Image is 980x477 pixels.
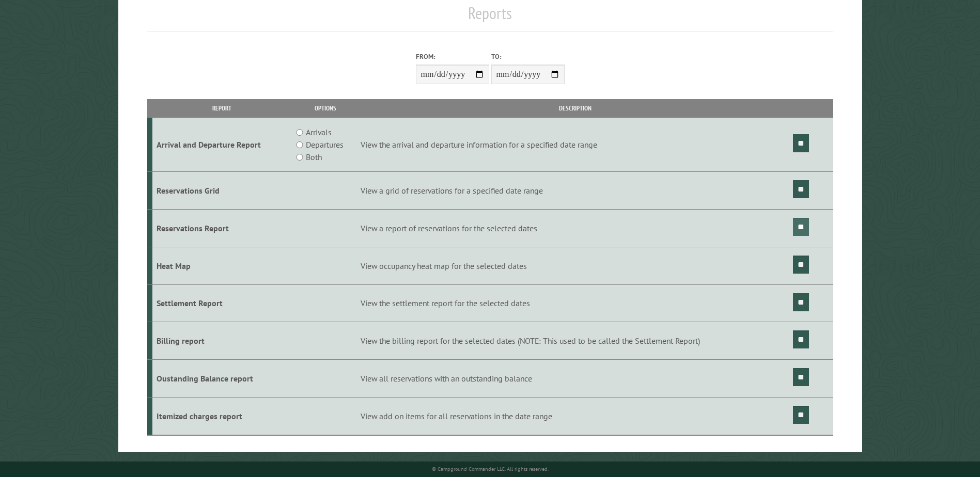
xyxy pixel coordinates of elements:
td: Oustanding Balance report [152,360,291,397]
label: Arrivals [306,126,332,138]
th: Description [359,99,791,117]
td: View occupancy heat map for the selected dates [359,247,791,284]
td: View a report of reservations for the selected dates [359,209,791,247]
td: Reservations Grid [152,172,291,210]
th: Report [152,99,291,117]
td: Itemized charges report [152,397,291,435]
td: View the billing report for the selected dates (NOTE: This used to be called the Settlement Report) [359,322,791,360]
h1: Reports [147,3,832,31]
label: Both [306,151,322,163]
td: View add on items for all reservations in the date range [359,397,791,435]
th: Options [291,99,359,117]
td: Billing report [152,322,291,360]
td: View the settlement report for the selected dates [359,284,791,322]
td: View all reservations with an outstanding balance [359,360,791,397]
td: View a grid of reservations for a specified date range [359,172,791,210]
td: Settlement Report [152,284,291,322]
td: Heat Map [152,247,291,284]
label: To: [491,52,565,61]
label: From: [416,52,489,61]
label: Departures [306,138,344,151]
td: Arrival and Departure Report [152,118,291,172]
td: View the arrival and departure information for a specified date range [359,118,791,172]
td: Reservations Report [152,209,291,247]
small: © Campground Commander LLC. All rights reserved. [432,466,549,472]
